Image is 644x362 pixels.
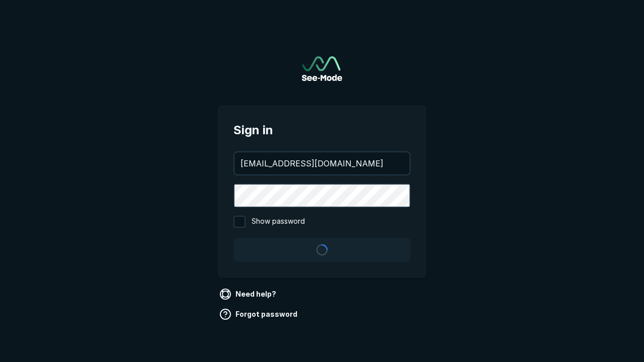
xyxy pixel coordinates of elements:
a: Forgot password [217,306,301,322]
a: Go to sign in [302,56,342,81]
a: Need help? [217,286,280,302]
span: Show password [252,216,305,228]
span: Sign in [233,121,411,139]
input: your@email.com [234,152,410,174]
img: See-Mode Logo [302,56,342,81]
